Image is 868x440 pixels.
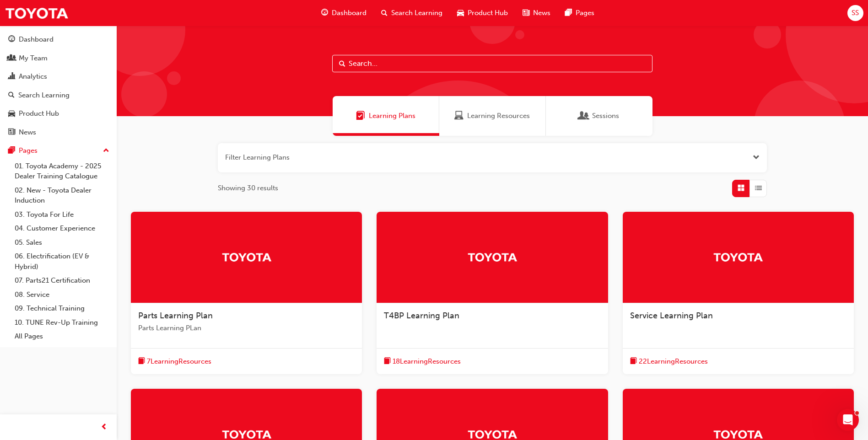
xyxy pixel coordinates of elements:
span: guage-icon [8,36,15,44]
span: Dashboard [332,8,367,18]
a: guage-iconDashboard [314,4,374,22]
span: Showing 30 results [218,183,278,193]
span: guage-icon [321,7,328,19]
span: search-icon [381,7,388,19]
a: Product Hub [4,105,113,122]
div: Analytics [19,71,47,82]
button: Pages [4,142,113,159]
img: Trak [221,249,272,265]
span: pages-icon [565,7,572,19]
span: 7 Learning Resources [147,356,211,367]
a: 08. Service [11,288,113,302]
a: Learning ResourcesLearning Resources [439,96,546,136]
img: Trak [713,249,763,265]
span: up-icon [103,145,109,157]
a: 02. New - Toyota Dealer Induction [11,183,113,208]
span: Learning Resources [467,111,530,121]
a: pages-iconPages [558,4,602,22]
span: Parts Learning PLan [138,323,355,333]
a: 05. Sales [11,236,113,250]
a: TrakService Learning Planbook-icon22LearningResources [623,212,854,375]
span: 22 Learning Resources [639,356,708,367]
a: 01. Toyota Academy - 2025 Dealer Training Catalogue [11,159,113,183]
span: car-icon [8,110,15,118]
a: 04. Customer Experience [11,221,113,236]
span: Search Learning [391,8,442,18]
a: 06. Electrification (EV & Hybrid) [11,249,113,274]
span: news-icon [8,129,15,137]
a: car-iconProduct Hub [450,4,515,22]
span: Learning Plans [356,111,365,121]
span: Learning Plans [369,111,415,121]
span: 18 Learning Resources [393,356,461,367]
a: TrakT4BP Learning Planbook-icon18LearningResources [377,212,608,375]
span: book-icon [384,356,391,367]
div: My Team [19,53,48,64]
span: Grid [738,183,744,193]
div: Search Learning [18,90,70,101]
span: prev-icon [101,422,108,433]
button: DashboardMy TeamAnalyticsSearch LearningProduct HubNews [4,29,113,142]
span: SS [852,8,859,18]
a: search-iconSearch Learning [374,4,450,22]
img: Trak [5,3,69,23]
a: TrakParts Learning PlanParts Learning PLanbook-icon7LearningResources [131,212,362,375]
span: Search [339,59,345,69]
button: book-icon7LearningResources [138,356,211,367]
a: Learning PlansLearning Plans [333,96,439,136]
span: book-icon [138,356,145,367]
div: Dashboard [19,34,54,45]
span: Service Learning Plan [630,311,713,321]
a: 03. Toyota For Life [11,208,113,222]
span: chart-icon [8,73,15,81]
span: News [533,8,550,18]
span: T4BP Learning Plan [384,311,459,321]
span: people-icon [8,54,15,63]
span: Product Hub [468,8,508,18]
div: News [19,127,36,138]
button: book-icon22LearningResources [630,356,708,367]
div: Product Hub [19,108,59,119]
span: Parts Learning Plan [138,311,213,321]
a: News [4,124,113,141]
iframe: Intercom live chat [837,409,859,431]
input: Search... [332,55,652,72]
button: Open the filter [753,152,760,163]
span: List [755,183,762,193]
span: book-icon [630,356,637,367]
span: Learning Resources [454,111,464,121]
a: Search Learning [4,87,113,104]
span: Sessions [579,111,588,121]
span: car-icon [457,7,464,19]
span: Sessions [592,111,619,121]
a: All Pages [11,329,113,343]
span: news-icon [523,7,529,19]
span: search-icon [8,91,15,100]
span: pages-icon [8,147,15,155]
a: 09. Technical Training [11,301,113,316]
a: news-iconNews [515,4,558,22]
a: 10. TUNE Rev-Up Training [11,316,113,330]
button: book-icon18LearningResources [384,356,461,367]
a: 07. Parts21 Certification [11,274,113,288]
a: Analytics [4,68,113,85]
a: SessionsSessions [546,96,652,136]
a: Dashboard [4,31,113,48]
span: Pages [576,8,594,18]
button: SS [847,5,863,21]
div: Pages [19,145,38,156]
img: Trak [467,249,518,265]
a: My Team [4,50,113,67]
